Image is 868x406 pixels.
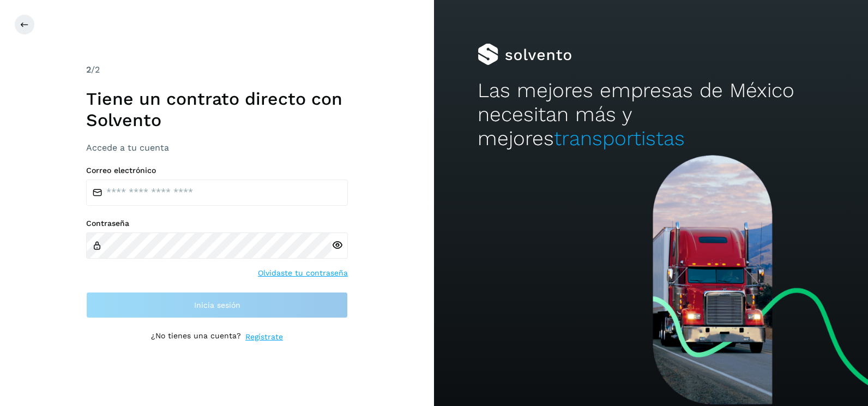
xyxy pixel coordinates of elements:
p: ¿No tienes una cuenta? [151,331,241,343]
div: /2 [86,63,348,76]
span: transportistas [554,127,685,150]
h1: Tiene un contrato directo con Solvento [86,88,348,130]
span: Inicia sesión [194,301,240,309]
label: Contraseña [86,219,348,228]
h3: Accede a tu cuenta [86,142,348,153]
button: Inicia sesión [86,292,348,318]
span: 2 [86,64,91,75]
a: Olvidaste tu contraseña [258,267,348,279]
a: Regístrate [245,331,283,343]
h2: Las mejores empresas de México necesitan más y mejores [478,79,825,151]
label: Correo electrónico [86,166,348,175]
